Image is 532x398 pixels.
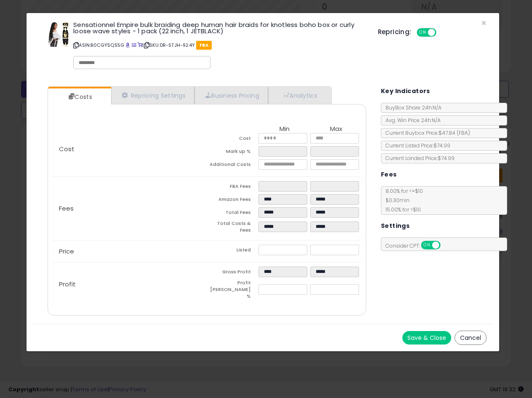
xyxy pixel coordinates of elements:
[381,221,410,231] h5: Settings
[439,242,452,249] span: OFF
[268,87,330,104] a: Analytics
[138,42,142,48] a: Your listing only
[381,117,441,124] span: Avg. Win Price 24h: N/A
[439,129,470,136] span: $47.84
[207,146,258,159] td: Mark up %
[457,129,470,136] span: ( FBA )
[381,104,442,111] span: BuyBox Share 24h: N/A
[381,169,397,180] h5: Fees
[381,86,430,96] h5: Key Indicators
[381,142,450,149] span: Current Listed Price: $74.99
[73,21,365,34] h3: Sensationnel Empire bulk braiding deep human hair braids for knotless boho box or curly loose wav...
[52,146,207,152] p: Cost
[207,245,258,258] td: Listed
[481,17,487,29] span: ×
[381,187,423,213] span: 8.00 % for <= $10
[207,159,258,172] td: Additional Costs
[132,42,136,48] a: All offer listings
[45,21,71,47] img: 51jt8LWJxJL._SL60_.jpg
[207,181,258,194] td: FBA Fees
[258,126,310,133] th: Min
[207,267,258,280] td: Gross Profit
[381,242,452,249] span: Consider CPT:
[378,29,412,35] h5: Repricing:
[207,220,258,236] td: Total Costs & Fees
[455,331,487,345] button: Cancel
[402,331,451,345] button: Save & Close
[207,194,258,207] td: Amazon Fees
[52,248,207,255] p: Price
[310,126,362,133] th: Max
[48,88,110,105] a: Costs
[194,87,268,104] a: Business Pricing
[422,242,432,249] span: ON
[381,206,421,213] span: 15.00 % for > $10
[418,29,428,36] span: ON
[207,280,258,302] td: Profit [PERSON_NAME] %
[52,205,207,212] p: Fees
[381,197,410,204] span: $0.30 min
[52,281,207,288] p: Profit
[125,42,130,48] a: BuyBox page
[196,41,212,50] span: FBA
[111,87,194,104] a: Repricing Settings
[381,129,470,136] span: Current Buybox Price:
[207,207,258,220] td: Total Fees
[207,133,258,146] td: Cost
[73,38,365,52] p: ASIN: B0CGY5QS5G | SKU: DR-STJH-924Y
[381,155,455,162] span: Current Landed Price: $74.99
[435,29,448,36] span: OFF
